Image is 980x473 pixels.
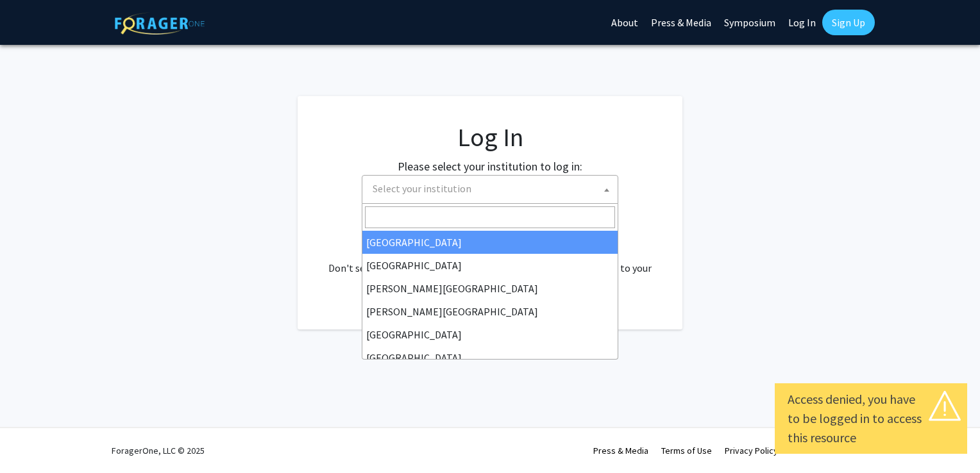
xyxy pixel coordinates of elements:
img: ForagerOne Logo [115,12,205,35]
li: [GEOGRAPHIC_DATA] [362,346,618,369]
h1: Log In [323,122,657,153]
a: Press & Media [593,445,648,456]
span: Select your institution [367,176,618,202]
a: Terms of Use [661,445,712,456]
li: [GEOGRAPHIC_DATA] [362,323,618,346]
div: ForagerOne, LLC © 2025 [112,428,205,473]
input: Search [365,206,615,228]
iframe: Chat [10,415,55,463]
a: Privacy Policy [725,445,778,456]
label: Please select your institution to log in: [398,158,582,175]
div: Access denied, you have to be logged in to access this resource [788,390,954,447]
li: [GEOGRAPHIC_DATA] [362,231,618,254]
li: [GEOGRAPHIC_DATA] [362,254,618,277]
li: [PERSON_NAME][GEOGRAPHIC_DATA] [362,277,618,300]
span: Select your institution [362,175,618,204]
li: [PERSON_NAME][GEOGRAPHIC_DATA] [362,300,618,323]
a: Sign Up [822,10,875,35]
div: No account? . Don't see your institution? about bringing ForagerOne to your institution. [323,229,657,291]
span: Select your institution [373,182,471,195]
